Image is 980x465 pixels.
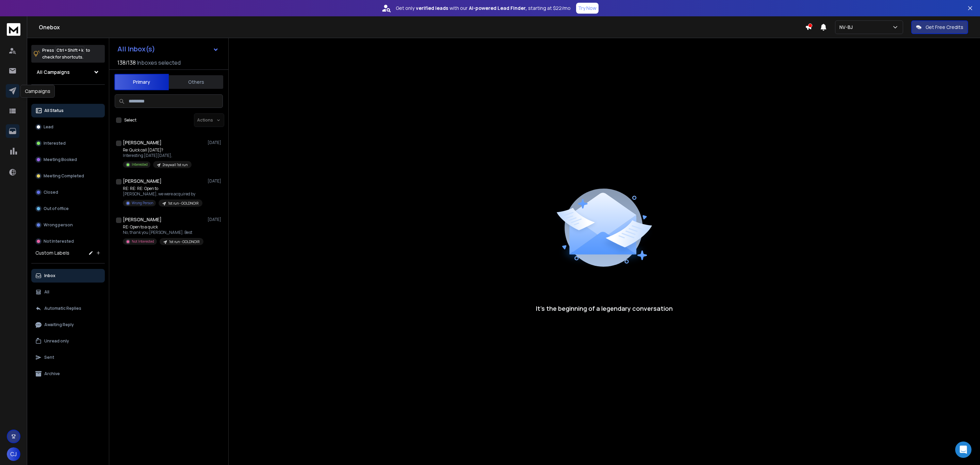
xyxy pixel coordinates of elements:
[576,3,599,14] button: Try Now
[35,250,69,256] h3: Custom Labels
[169,75,223,90] button: Others
[117,46,155,52] h1: All Inbox(s)
[37,69,70,76] h1: All Campaigns
[117,59,136,67] span: 138 / 138
[132,162,148,167] p: Interested
[31,202,105,215] button: Out of office
[124,117,136,123] label: Select
[44,124,53,130] p: Lead
[123,139,162,146] h1: [PERSON_NAME]
[926,24,963,31] p: Get Free Credits
[123,178,162,185] h1: [PERSON_NAME]
[31,186,105,199] button: Closed
[39,23,805,31] h1: Onebox
[132,201,153,206] p: Wrong Person
[44,173,84,179] p: Meeting Completed
[31,65,105,79] button: All Campaigns
[7,23,20,36] img: logo
[42,47,90,61] p: Press to check for shortcuts.
[44,371,60,376] p: Archive
[955,442,971,458] div: Open Intercom Messenger
[44,355,54,360] p: Sent
[168,201,198,206] p: 1st run - GOLDNOIR
[44,322,74,327] p: Awaiting Reply
[7,447,20,461] button: CJ
[44,273,55,278] p: Inbox
[44,306,81,311] p: Automatic Replies
[132,239,154,244] p: Not Interested
[578,5,597,12] p: Try Now
[31,218,105,232] button: Wrong person
[44,157,77,162] p: Meeting Booked
[208,178,223,184] p: [DATE]
[112,42,224,56] button: All Inbox(s)
[31,351,105,364] button: Sent
[123,230,203,235] p: No, thank you [PERSON_NAME]. Best
[31,302,105,315] button: Automatic Replies
[31,285,105,299] button: All
[44,141,66,146] p: Interested
[31,169,105,183] button: Meeting Completed
[31,334,105,348] button: Unread only
[536,304,673,313] p: It’s the beginning of a legendary conversation
[44,190,58,195] p: Closed
[31,104,105,117] button: All Status
[163,162,187,167] p: 2raywall 1st run
[31,235,105,248] button: Not Interested
[20,85,55,98] div: Campaigns
[416,5,448,12] strong: verified leads
[123,191,202,197] p: [PERSON_NAME], we were acquired by
[396,5,571,12] p: Get only with our starting at $22/mo
[208,140,223,145] p: [DATE]
[31,90,105,100] h3: Filters
[44,289,49,295] p: All
[31,269,105,283] button: Inbox
[44,206,69,211] p: Out of office
[44,222,73,228] p: Wrong person
[208,217,223,222] p: [DATE]
[123,147,192,153] p: Re: Quick call [DATE]?
[44,108,64,113] p: All Status
[31,318,105,332] button: Awaiting Reply
[31,153,105,166] button: Meeting Booked
[469,5,527,12] strong: AI-powered Lead Finder,
[44,239,74,244] p: Not Interested
[169,239,199,244] p: 1st run - GOLDNOIR
[123,216,162,223] h1: [PERSON_NAME]
[31,137,105,150] button: Interested
[123,224,203,230] p: RE: Open to a quick
[123,186,202,191] p: RE: RE: RE: Open to
[31,120,105,134] button: Lead
[31,367,105,381] button: Archive
[123,153,192,158] p: Interesting [DATE][DATE],
[137,59,181,67] h3: Inboxes selected
[839,24,855,31] p: NV-BJ
[114,74,169,90] button: Primary
[44,338,69,344] p: Unread only
[55,46,84,54] span: Ctrl + Shift + k
[911,20,968,34] button: Get Free Credits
